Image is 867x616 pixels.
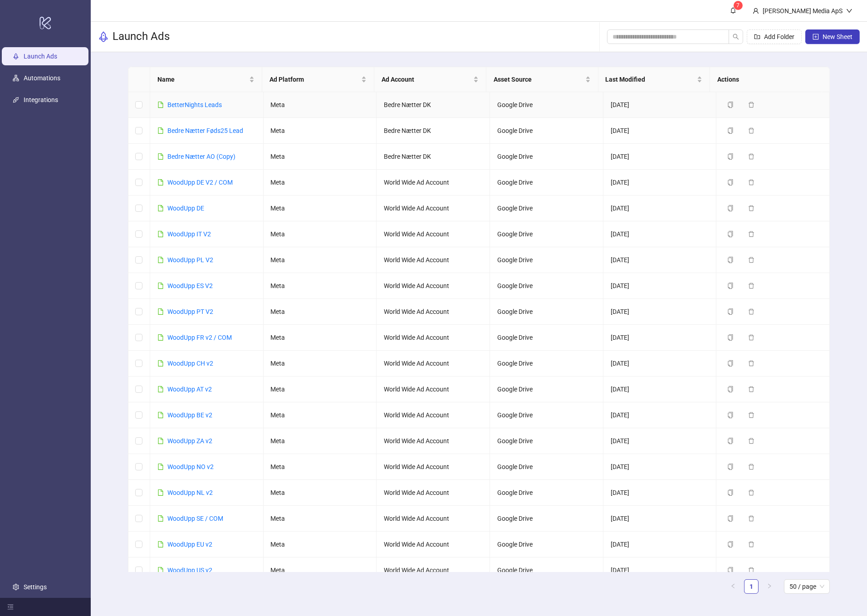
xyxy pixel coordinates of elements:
[377,402,490,428] td: World Wide Ad Account
[157,567,164,573] span: file
[264,92,377,118] td: Meta
[157,74,247,84] span: Name
[727,515,734,522] span: copy
[377,247,490,273] td: World Wide Ad Account
[727,308,734,315] span: copy
[727,386,734,392] span: copy
[748,438,754,444] span: delete
[730,7,736,14] span: bell
[167,541,212,548] a: WoodUpp EU v2
[157,334,164,341] span: file
[157,153,164,160] span: file
[264,325,377,351] td: Meta
[377,170,490,196] td: World Wide Ad Account
[603,92,717,118] td: [DATE]
[262,67,374,92] th: Ad Platform
[167,101,222,108] a: BetterNights Leads
[747,29,802,44] button: Add Folder
[727,541,734,548] span: copy
[603,273,717,299] td: [DATE]
[157,127,164,134] span: file
[748,283,754,289] span: delete
[727,102,734,108] span: copy
[762,579,777,594] button: right
[157,464,164,470] span: file
[167,567,212,574] a: WoodUpp US v2
[377,428,490,454] td: World Wide Ad Account
[603,532,717,557] td: [DATE]
[486,67,598,92] th: Asset Source
[157,308,164,315] span: file
[167,153,235,160] a: Bedre Nætter AO (Copy)
[748,102,754,108] span: delete
[167,205,204,212] a: WoodUpp DE
[157,283,164,289] span: file
[603,170,717,196] td: [DATE]
[710,67,822,92] th: Actions
[726,579,740,594] button: left
[264,196,377,221] td: Meta
[157,541,164,548] span: file
[24,75,60,82] a: Automations
[377,506,490,532] td: World Wide Ad Account
[603,402,717,428] td: [DATE]
[813,34,819,40] span: plus-square
[24,97,58,104] a: Integrations
[748,179,754,186] span: delete
[167,411,212,419] a: WoodUpp BE v2
[748,231,754,237] span: delete
[603,454,717,480] td: [DATE]
[727,489,734,496] span: copy
[490,454,603,480] td: Google Drive
[167,489,213,496] a: WoodUpp NL v2
[264,247,377,273] td: Meta
[264,402,377,428] td: Meta
[167,230,211,238] a: WoodUpp IT V2
[727,464,734,470] span: copy
[603,506,717,532] td: [DATE]
[762,579,777,594] li: Next Page
[846,8,852,14] span: down
[377,454,490,480] td: World Wide Ad Account
[377,351,490,376] td: World Wide Ad Account
[167,437,212,445] a: WoodUpp ZA v2
[490,196,603,221] td: Google Drive
[603,351,717,376] td: [DATE]
[167,386,212,393] a: WoodUpp AT v2
[377,196,490,221] td: World Wide Ad Account
[167,127,243,134] a: Bedre Nætter Føds25 Lead
[789,580,824,593] span: 50 / page
[377,118,490,144] td: Bedre Nætter DK
[490,480,603,506] td: Google Drive
[374,67,486,92] th: Ad Account
[805,29,860,44] button: New Sheet
[784,579,830,594] div: Page Size
[603,144,717,170] td: [DATE]
[490,144,603,170] td: Google Drive
[727,205,734,211] span: copy
[269,74,359,84] span: Ad Platform
[490,92,603,118] td: Google Drive
[264,454,377,480] td: Meta
[727,438,734,444] span: copy
[24,583,47,591] a: Settings
[490,557,603,583] td: Google Drive
[264,118,377,144] td: Meta
[382,74,471,84] span: Ad Account
[490,118,603,144] td: Google Drive
[264,351,377,376] td: Meta
[167,463,214,470] a: WoodUpp NO v2
[113,29,170,44] h3: Launch Ads
[748,205,754,211] span: delete
[727,412,734,418] span: copy
[748,360,754,367] span: delete
[377,480,490,506] td: World Wide Ad Account
[377,376,490,402] td: World Wide Ad Account
[727,257,734,263] span: copy
[264,428,377,454] td: Meta
[157,438,164,444] span: file
[157,386,164,392] span: file
[737,2,740,9] span: 7
[157,515,164,522] span: file
[264,506,377,532] td: Meta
